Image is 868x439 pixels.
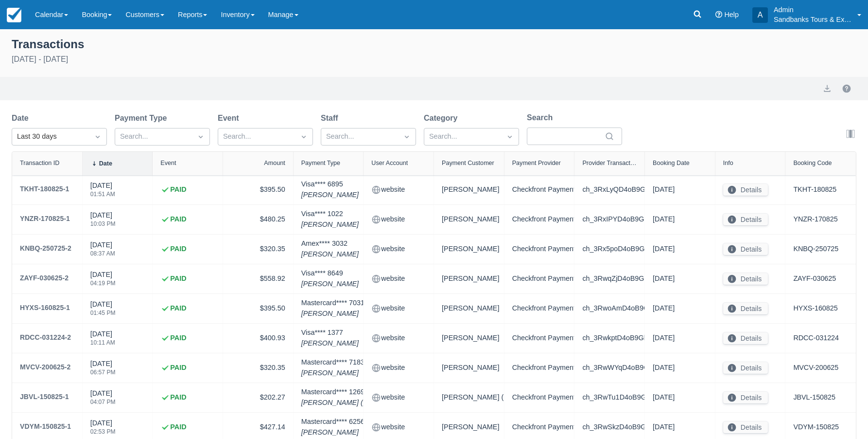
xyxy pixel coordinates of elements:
[723,243,768,255] button: Details
[231,421,285,434] div: $427.14
[653,242,707,256] div: [DATE]
[301,190,359,201] em: [PERSON_NAME]
[17,131,84,142] div: Last 30 days
[170,274,186,284] strong: PAID
[442,421,496,434] div: [PERSON_NAME]
[442,391,496,404] div: [PERSON_NAME] ([PERSON_NAME]
[582,272,637,286] div: ch_3RwqZjD4oB9Gbrmp2RIs4rGG
[20,421,71,434] a: VDYM-150825-1
[371,421,426,434] div: website
[653,361,707,375] div: [DATE]
[793,274,836,284] a: ZAYF-030625
[301,309,365,319] em: [PERSON_NAME]
[90,210,116,233] div: [DATE]
[170,244,186,255] strong: PAID
[371,213,426,226] div: website
[20,160,59,166] div: Transaction ID
[793,333,839,344] a: RDCC-031224
[90,340,115,346] div: 10:11 AM
[723,303,768,314] button: Details
[301,160,340,166] div: Payment Type
[715,11,722,18] i: Help
[264,160,285,166] div: Amount
[442,242,496,256] div: [PERSON_NAME]
[20,183,69,195] div: TKHT-180825-1
[442,361,496,375] div: [PERSON_NAME]
[424,112,461,124] label: Category
[774,5,851,15] p: Admin
[170,333,186,344] strong: PAID
[90,270,116,292] div: [DATE]
[160,160,176,166] div: Event
[512,391,567,404] div: Checkfront Payments
[12,54,856,65] div: [DATE] - [DATE]
[723,160,733,166] div: Info
[724,11,739,18] span: Help
[301,279,359,290] em: [PERSON_NAME]
[582,183,637,197] div: ch_3RxLyQD4oB9Gbrmp2dnyslCW
[20,391,69,402] div: JBVL-150825-1
[20,213,70,224] div: YNZR-170825-1
[653,272,707,286] div: [DATE]
[653,421,707,434] div: [DATE]
[371,361,426,375] div: website
[582,213,637,226] div: ch_3RxIPYD4oB9Gbrmp0EKa1yy1
[371,160,408,166] div: User Account
[231,331,285,345] div: $400.93
[442,331,496,345] div: [PERSON_NAME]
[20,331,71,345] a: RDCC-031224-2
[793,214,837,225] a: YNZR-170825
[90,181,115,203] div: [DATE]
[723,421,768,433] button: Details
[231,213,285,226] div: $480.25
[170,363,186,373] strong: PAID
[723,273,768,285] button: Details
[774,15,851,24] p: Sandbanks Tours & Experiences
[793,422,839,433] a: VDYM-150825
[231,272,285,286] div: $558.92
[301,427,365,438] em: [PERSON_NAME]
[301,387,421,408] div: Mastercard **** 1269
[723,362,768,374] button: Details
[512,361,567,375] div: Checkfront Payments
[653,391,707,404] div: [DATE]
[90,310,116,316] div: 01:45 PM
[371,183,426,197] div: website
[301,249,359,260] em: [PERSON_NAME]
[231,391,285,404] div: $202.27
[793,244,838,255] a: KNBQ-250725
[90,329,115,351] div: [DATE]
[231,183,285,197] div: $395.50
[723,332,768,344] button: Details
[512,160,561,166] div: Payment Provider
[231,242,285,256] div: $320.35
[752,7,768,23] div: A
[301,417,365,438] div: Mastercard **** 6256
[90,191,115,197] div: 01:51 AM
[115,112,171,124] label: Payment Type
[442,160,494,166] div: Payment Customer
[90,388,116,411] div: [DATE]
[301,298,365,319] div: Mastercard **** 7031
[20,391,69,404] a: JBVL-150825-1
[12,35,856,52] div: Transactions
[653,213,707,226] div: [DATE]
[20,272,69,284] div: ZAYF-030625-2
[582,331,637,345] div: ch_3RwkptD4oB9Gbrmp24tfdwDh
[20,242,71,256] a: KNBQ-250725-2
[512,242,567,256] div: Checkfront Payments
[512,302,567,315] div: Checkfront Payments
[793,363,838,373] a: MVCV-200625
[371,272,426,286] div: website
[505,132,515,142] span: Dropdown icon
[582,421,637,434] div: ch_3RwSkzD4oB9Gbrmp0maTn8ec
[793,303,837,314] a: HYXS-160825
[793,184,836,195] a: TKHT-180825
[90,221,116,227] div: 10:03 PM
[170,422,186,433] strong: PAID
[20,361,70,375] a: MVCV-200625-2
[90,299,116,322] div: [DATE]
[20,421,71,432] div: VDYM-150825-1
[723,184,768,196] button: Details
[20,242,71,254] div: KNBQ-250725-2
